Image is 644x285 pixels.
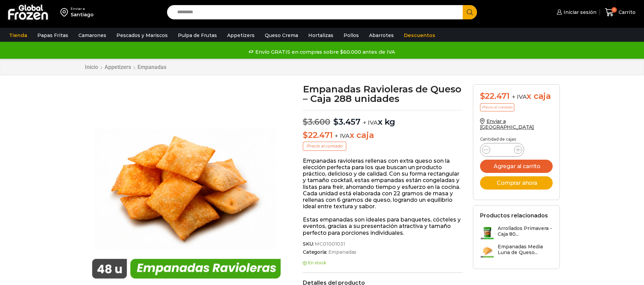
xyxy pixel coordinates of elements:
a: Empanadas [327,249,357,255]
p: Precio al contado [480,103,514,111]
p: Cantidad de cajas [480,137,553,142]
a: Camarones [75,29,110,42]
button: Comprar ahora [480,176,553,190]
a: Appetizers [104,64,131,70]
a: Pulpa de Frutas [174,29,220,42]
a: Empanadas Media Luna de Queso... [480,244,553,259]
span: + IVA [512,93,527,100]
bdi: 3.457 [333,117,361,127]
a: Queso Crema [261,29,301,42]
input: Product quantity [496,145,509,155]
a: Inicio [85,64,98,70]
p: Precio al contado [303,142,346,150]
a: Empanadas [137,64,167,70]
p: Empanadas ravioleras rellenas con extra queso son la elección perfecta para los que buscan un pro... [303,158,463,210]
div: Enviar a [71,6,94,11]
span: Carrito [617,9,636,16]
span: MC01001031 [314,241,345,247]
bdi: 22.471 [480,91,510,101]
span: Categoría: [303,249,463,255]
span: $ [480,91,485,101]
p: En stock [303,261,463,265]
a: Appetizers [224,29,258,42]
nav: Breadcrumb [85,64,167,70]
bdi: 22.471 [303,130,332,140]
h2: Productos relacionados [480,212,548,219]
p: Estas empanadas son ideales para banquetes, cócteles y eventos, gracias a su presentación atracti... [303,216,463,236]
span: 0 [611,7,617,13]
div: Santiago [71,11,94,18]
a: Hortalizas [305,29,337,42]
a: Enviar a [GEOGRAPHIC_DATA] [480,118,534,130]
a: Abarrotes [366,29,397,42]
span: $ [303,117,308,127]
a: Tienda [6,29,31,42]
button: Search button [463,5,477,19]
span: SKU: [303,241,463,247]
a: Pescados y Mariscos [113,29,171,42]
button: Agregar al carrito [480,160,553,173]
h1: Empanadas Ravioleras de Queso – Caja 288 unidades [303,84,463,103]
div: x caja [480,91,553,101]
span: $ [333,117,338,127]
a: Papas Fritas [34,29,72,42]
span: Iniciar sesión [562,9,596,16]
span: + IVA [335,132,350,139]
h3: Empanadas Media Luna de Queso... [498,244,553,255]
h3: Arrollados Primavera - Caja 80... [498,226,553,237]
a: Descuentos [401,29,439,42]
span: $ [303,130,308,140]
a: Arrollados Primavera - Caja 80... [480,226,553,240]
span: + IVA [363,119,378,126]
p: x kg [303,110,463,127]
a: 0 Carrito [603,4,637,20]
a: Pollos [340,29,362,42]
img: address-field-icon.svg [60,6,71,18]
p: x caja [303,130,463,140]
bdi: 3.600 [303,117,330,127]
a: Iniciar sesión [555,5,596,19]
